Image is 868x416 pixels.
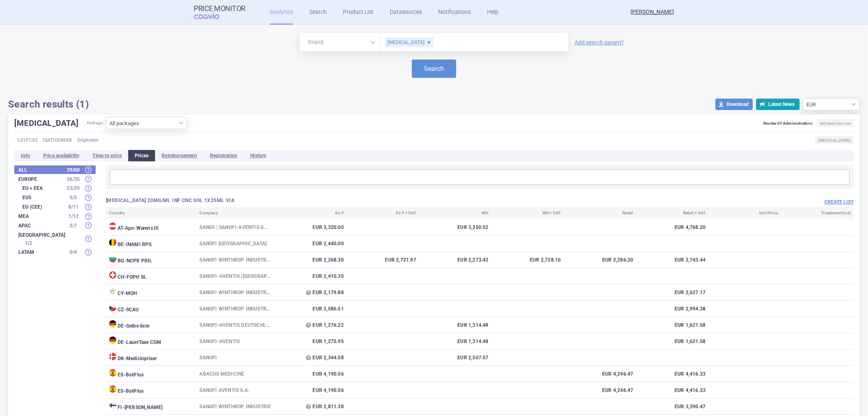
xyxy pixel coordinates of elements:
td: EUR 2,811.38 [275,398,347,415]
td: EUR 2,994.38 [636,301,709,317]
strong: [GEOGRAPHIC_DATA] [18,233,65,238]
div: 1 / 2 [18,239,39,247]
td: CH - FOPH SL [106,268,196,284]
td: EUR 3,320.00 [275,219,347,236]
th: WH + VAT [492,207,564,219]
td: SANOFI WINTHROP INDUSTRIE [196,398,275,415]
strong: EU (CEE) [22,205,63,209]
h1: Search results (1) [8,98,89,110]
div: EU5 5/5 [14,193,96,202]
td: EUR 3,350.52 [420,219,492,236]
button: Search [412,59,456,78]
td: Sanofi-Aventis [196,333,275,350]
td: DE - LauerTaxe CGM [106,333,196,350]
td: EUR 1,314.48 [420,333,492,350]
th: WH [420,207,492,219]
td: DE - Gelbe liste [106,317,196,333]
img: Austria [109,222,116,230]
th: Retail [564,207,636,219]
div: Europe 26/35 [14,175,96,183]
img: Denmark [109,353,116,360]
strong: Europe [18,177,63,182]
td: EUR 1,621.58 [636,333,709,350]
td: SANOFI [GEOGRAPHIC_DATA] [196,236,275,252]
td: EUR 4,190.56 [275,382,347,398]
td: EUR 4,416.33 [636,382,709,398]
td: DK - Medicinpriser [106,350,196,366]
img: Cyprus [109,288,116,295]
td: CY - MOH [106,284,196,301]
button: Create list [824,199,854,206]
td: EUR 2,743.44 [636,252,709,268]
strong: All [18,167,63,172]
div: 8 / 11 [63,203,83,211]
span: Intravenous use [817,119,854,127]
th: Ex-F + VAT [347,207,420,219]
td: EUR 2,627.17 [636,284,709,301]
td: EUR 2,728.10 [492,252,564,268]
td: ES - BotPlus [106,382,196,398]
td: EUR 1,276.22 [275,317,347,333]
img: Czech Republic [109,304,116,311]
button: Download [715,99,753,110]
img: Bulgaria [109,255,116,262]
td: BG - NCPR PRIL [106,252,196,268]
li: Time to price [86,150,128,161]
td: Sanofi Winthrop Industrie, [GEOGRAPHIC_DATA] [196,301,275,317]
td: EUR 1,275.95 [275,333,347,350]
li: Registration [203,150,244,161]
td: BE - INAMI RPS [106,236,196,252]
td: ES - BotPlus [106,366,196,382]
div: 29 / 60 [63,166,83,174]
td: SANOFI AVENTIS S.A. [196,382,275,398]
div: [MEDICAL_DATA] [385,37,433,47]
td: EUR 2,410.35 [275,268,347,284]
li: Info [14,150,37,161]
td: EUR 4,768.20 [636,219,709,236]
td: AT - Apo-Warenv.III [106,219,196,236]
strong: Price Monitor [194,4,246,13]
strong: EU5 [22,195,63,200]
div: EU + EEA 23/29 [14,184,96,193]
div: EU (CEE) 8/11 [14,202,96,211]
h3: [MEDICAL_DATA] 20MG/ML INF CNC SOL 1X25ML VIA [106,197,480,204]
span: COGVIO [194,13,231,19]
th: Company [196,207,275,219]
img: Germany [109,320,116,328]
strong: EU + EEA [22,186,63,191]
td: EUR 2,273.42 [420,252,492,268]
span: Package: [87,117,104,129]
td: EUR 4,416.33 [636,366,709,382]
th: Treatment Cost [781,207,854,219]
td: Sanofi [196,350,275,366]
img: Belgium [109,239,116,246]
span: ISATUXIMAB [43,136,72,144]
img: Finland [109,402,116,409]
td: EUR 3,390.47 [636,398,709,415]
div: All29/60 [14,165,96,174]
td: EUR 2,586.51 [275,301,347,317]
td: EUR 1,621.58 [636,317,709,333]
td: EUR 2,721.97 [347,252,420,268]
div: 0 / 4 [63,248,83,256]
img: Switzerland [109,271,116,279]
div: 23 / 29 [63,184,83,192]
td: EUR 2,507.57 [420,350,492,366]
td: FI - [PERSON_NAME] [106,398,196,415]
div: 5 / 5 [63,194,83,202]
div: APAC 2/7 [14,221,96,230]
td: SANOFI WINTHROP INDUSTRIE. [196,284,275,301]
a: Price MonitorCOGVIO [194,4,246,20]
div: [GEOGRAPHIC_DATA] 1/2 [14,231,96,247]
td: EUR 1,314.48 [420,317,492,333]
div: 26 / 35 [63,175,83,183]
td: EUR 4,190.56 [275,366,347,382]
div: MEA 1/12 [14,212,96,220]
button: Latest News [756,99,800,110]
td: Sanofi-Aventis ([GEOGRAPHIC_DATA]) SA [196,268,275,284]
strong: LATAM [18,250,63,255]
div: 2 / 7 [63,222,83,230]
strong: MEA [18,214,63,219]
div: Routes Of Administration: [763,119,854,130]
th: Unit Price [709,207,781,219]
